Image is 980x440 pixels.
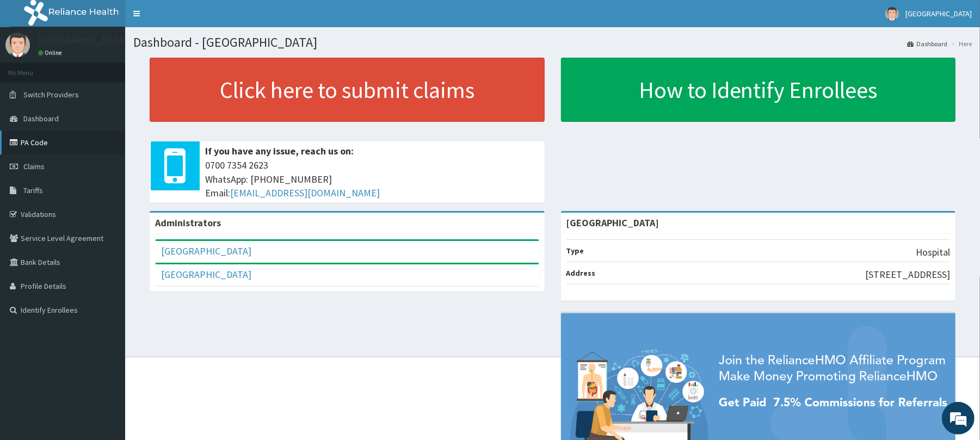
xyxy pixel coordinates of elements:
p: [GEOGRAPHIC_DATA] [38,35,128,45]
img: User Image [885,7,899,21]
b: Address [566,268,596,278]
a: [GEOGRAPHIC_DATA] [161,245,251,257]
p: [STREET_ADDRESS] [865,268,950,282]
a: How to Identify Enrollees [561,58,956,122]
a: [GEOGRAPHIC_DATA] [161,268,251,281]
span: Claims [23,162,45,171]
p: Hospital [916,245,950,259]
span: Switch Providers [23,90,79,100]
b: Type [566,246,584,256]
b: If you have any issue, reach us on: [205,145,354,157]
strong: [GEOGRAPHIC_DATA] [566,216,660,229]
span: 0700 7354 2623 WhatsApp: [PHONE_NUMBER] Email: [205,158,539,200]
a: Online [38,49,64,57]
h1: Dashboard - [GEOGRAPHIC_DATA] [133,35,972,49]
span: Tariffs [23,185,43,195]
img: User Image [5,33,30,57]
a: [EMAIL_ADDRESS][DOMAIN_NAME] [230,187,380,199]
b: Administrators [155,216,221,229]
span: Dashboard [23,114,59,123]
a: Click here to submit claims [150,58,545,122]
span: [GEOGRAPHIC_DATA] [905,9,972,18]
a: Dashboard [907,39,947,48]
li: Here [948,39,972,48]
